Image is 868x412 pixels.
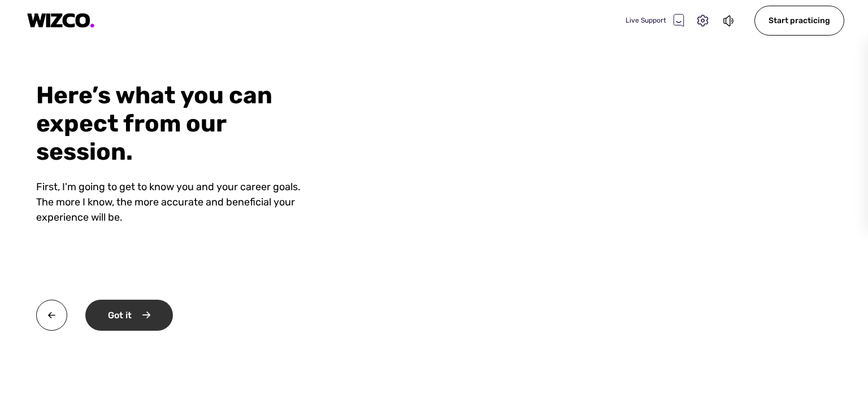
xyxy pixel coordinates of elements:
div: First, I'm going to get to know you and your career goals. The more I know, the more accurate and... [36,179,311,225]
div: Got it [85,300,173,331]
img: logo [27,13,95,28]
div: Start practicing [754,6,844,36]
div: Here’s what you can expect from our session. [36,81,311,166]
div: Live Support [626,14,684,27]
img: twa0v+wMBzw8O7hXOoXfZwY4Rs7V4QQI7OXhSEnh6TzU1B8CMcie5QIvElVkpoMP8DJr7EI0p8Ns6ryRf5n4wFbqwEIwXmb+H... [36,300,67,331]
